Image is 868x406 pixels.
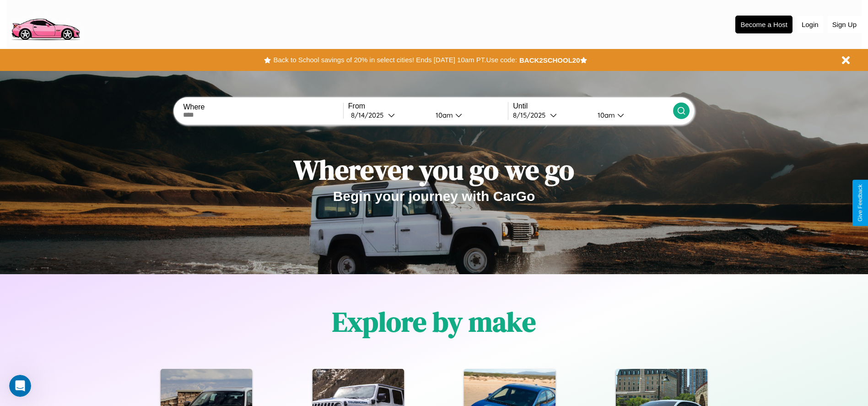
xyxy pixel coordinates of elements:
[7,5,84,43] img: logo
[271,54,519,66] button: Back to School savings of 20% in select cities! Ends [DATE] 10am PT.Use code:
[828,16,861,33] button: Sign Up
[183,103,343,111] label: Where
[332,303,536,341] h1: Explore by make
[431,111,455,119] div: 10am
[351,111,388,119] div: 8 / 14 / 2025
[593,111,617,119] div: 10am
[513,102,673,110] label: Until
[348,110,428,120] button: 8/14/2025
[590,110,673,120] button: 10am
[348,102,508,110] label: From
[857,184,863,222] div: Give Feedback
[519,56,580,64] b: BACK2SCHOOL20
[797,16,823,33] button: Login
[735,16,793,33] button: Become a Host
[428,110,508,120] button: 10am
[513,111,550,119] div: 8 / 15 / 2025
[9,375,31,397] iframe: Intercom live chat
